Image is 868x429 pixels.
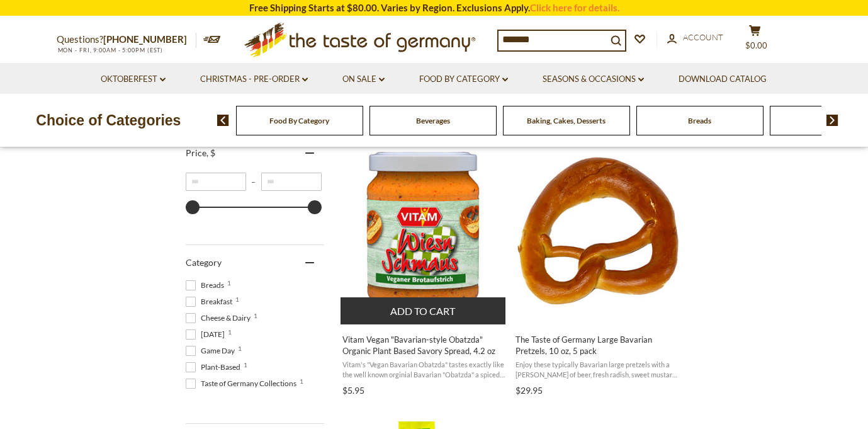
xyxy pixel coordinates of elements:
a: Food By Category [419,72,508,86]
a: The Taste of Germany Large Bavarian Pretzels, 10 oz, 5 pack [514,135,680,400]
a: Vitam Vegan [341,135,507,400]
span: 1 [244,362,247,368]
span: [DATE] [186,329,228,340]
input: Maximum value [261,173,322,191]
span: 1 [235,296,239,302]
span: $29.95 [516,385,543,396]
span: Plant-Based [186,362,244,373]
span: Cheese & Dairy [186,312,254,324]
span: $5.95 [342,385,364,396]
span: Breads [186,280,228,291]
a: Food By Category [269,116,329,125]
p: Questions? [57,31,196,48]
span: , $ [206,147,215,158]
a: Breads [688,116,711,125]
a: Baking, Cakes, Desserts [527,116,606,125]
a: [PHONE_NUMBER] [103,33,187,45]
button: $0.00 [736,25,774,56]
span: Vitam Vegan "Bavarian-style Obatzda" Organic Plant Based Savory Spread, 4.2 oz [342,334,505,357]
button: Add to cart [341,297,506,324]
input: Minimum value [186,173,246,191]
span: Taste of Germany Collections [186,378,300,389]
span: Game Day [186,345,239,357]
a: On Sale [342,72,385,86]
a: Click here for details. [530,2,619,13]
span: 1 [228,329,232,335]
a: Christmas - PRE-ORDER [200,72,308,86]
span: Enjoy these typically Bavarian large pretzels with a [PERSON_NAME] of beer, fresh radish, sweet m... [516,360,679,379]
img: previous arrow [217,115,229,126]
span: 1 [254,312,257,319]
a: Account [667,31,723,45]
a: Seasons & Occasions [543,72,644,86]
span: The Taste of Germany Large Bavarian Pretzels, 10 oz, 5 pack [516,334,679,357]
span: Category [186,257,222,268]
span: MON - FRI, 9:00AM - 5:00PM (EST) [57,47,164,54]
span: – [246,177,261,186]
span: 1 [300,378,303,384]
a: Oktoberfest [101,72,166,86]
span: Breakfast [186,296,236,307]
span: $0.00 [745,40,767,50]
span: Price [186,147,215,158]
a: Download Catalog [679,72,767,86]
img: next arrow [826,115,838,126]
span: 1 [227,280,231,286]
span: 1 [238,345,242,352]
span: Vitam's "Vegan Bavarian Obatzda" tastes exactly like the well known orginial Bavarian "Obatzda" a... [342,360,505,379]
span: Account [683,32,723,42]
img: Vitam Vegan "Bavarian-style Obatzda" Organic Plant Based Savory Spread, 4.2 oz [341,147,507,314]
a: Beverages [416,116,450,125]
